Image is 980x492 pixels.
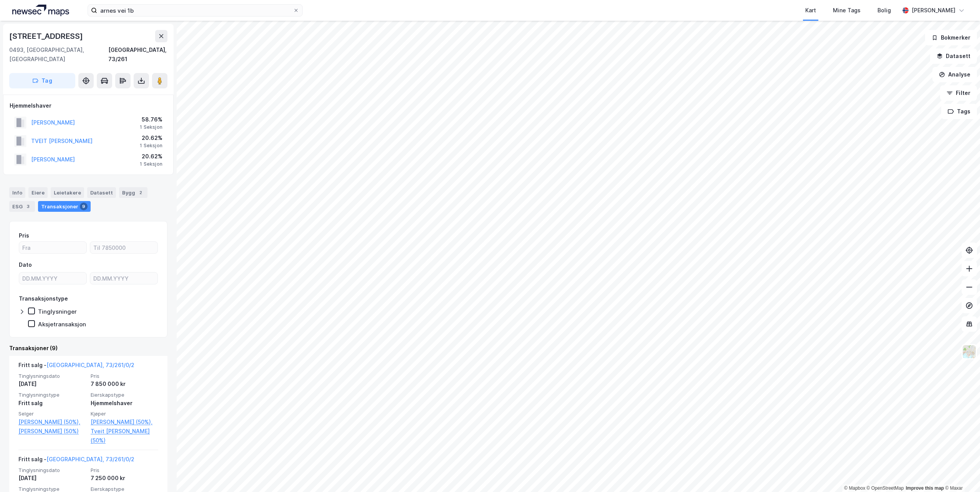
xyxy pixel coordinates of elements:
[18,361,134,373] div: Fritt salg -
[91,474,158,483] div: 7 250 000 kr
[9,73,75,88] button: Tag
[140,161,162,167] div: 1 Seksjon
[18,455,134,467] div: Fritt salg -
[97,5,293,16] input: Søk på adresse, matrikkel, gårdeiere, leietakere eller personer
[9,344,167,353] div: Transaksjoner (9)
[925,30,977,45] button: Bokmerker
[9,45,108,64] div: 0493, [GEOGRAPHIC_DATA], [GEOGRAPHIC_DATA]
[18,373,86,379] span: Tinglysningsdato
[87,187,116,198] div: Datasett
[9,187,25,198] div: Info
[38,201,91,212] div: Transaksjoner
[942,455,980,492] div: Kontrollprogram for chat
[805,6,816,15] div: Kart
[940,85,977,101] button: Filter
[906,485,944,491] a: Improve this map
[877,6,891,15] div: Bolig
[140,133,162,143] div: 20.62%
[9,30,84,42] div: [STREET_ADDRESS]
[19,242,86,253] input: Fra
[930,48,977,64] button: Datasett
[18,417,86,427] a: [PERSON_NAME] (50%),
[18,427,86,436] a: [PERSON_NAME] (50%)
[941,104,977,119] button: Tags
[19,273,86,284] input: DD.MM.YYYY
[833,6,861,15] div: Mine Tags
[46,456,134,462] a: [GEOGRAPHIC_DATA], 73/261/0/2
[867,485,904,491] a: OpenStreetMap
[140,143,162,149] div: 1 Seksjon
[51,187,84,198] div: Leietakere
[140,124,162,130] div: 1 Seksjon
[9,201,35,212] div: ESG
[28,187,48,198] div: Eiere
[18,392,86,398] span: Tinglysningstype
[91,467,158,474] span: Pris
[942,455,980,492] iframe: Chat Widget
[38,321,86,328] div: Aksjetransaksjon
[140,115,162,124] div: 58.76%
[18,474,86,483] div: [DATE]
[18,379,86,389] div: [DATE]
[19,260,32,269] div: Dato
[91,417,158,427] a: [PERSON_NAME] (50%),
[18,399,86,408] div: Fritt salg
[10,101,167,110] div: Hjemmelshaver
[12,5,69,16] img: logo.a4113a55bc3d86da70a041830d287a7e.svg
[46,362,134,368] a: [GEOGRAPHIC_DATA], 73/261/0/2
[91,411,158,417] span: Kjøper
[137,189,144,196] div: 2
[80,203,88,210] div: 9
[962,344,977,359] img: Z
[19,294,68,303] div: Transaksjonstype
[19,231,29,240] div: Pris
[91,427,158,445] a: Tveit [PERSON_NAME] (50%)
[844,485,865,491] a: Mapbox
[18,467,86,474] span: Tinglysningsdato
[91,392,158,398] span: Eierskapstype
[91,399,158,408] div: Hjemmelshaver
[932,67,977,82] button: Analyse
[38,308,77,315] div: Tinglysninger
[90,242,157,253] input: Til 7850000
[912,6,955,15] div: [PERSON_NAME]
[91,379,158,389] div: 7 850 000 kr
[119,187,147,198] div: Bygg
[140,152,162,161] div: 20.62%
[108,45,167,64] div: [GEOGRAPHIC_DATA], 73/261
[91,373,158,379] span: Pris
[24,203,32,210] div: 3
[90,273,157,284] input: DD.MM.YYYY
[18,411,86,417] span: Selger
